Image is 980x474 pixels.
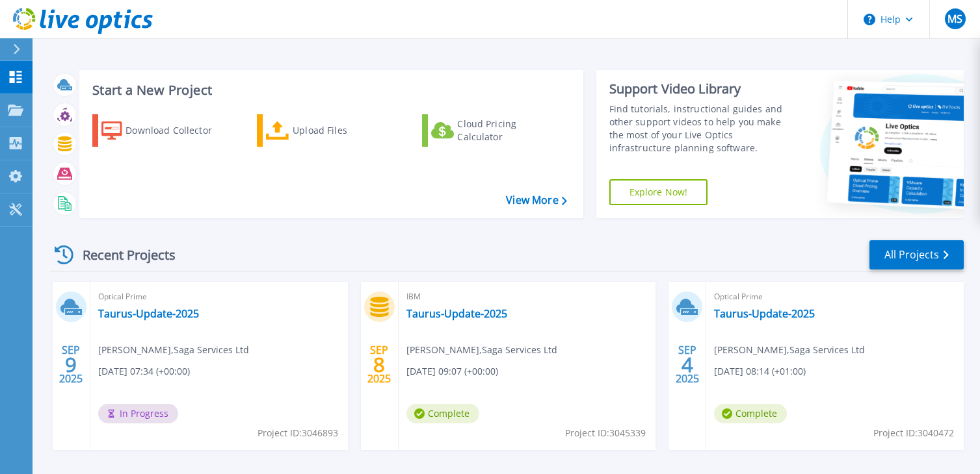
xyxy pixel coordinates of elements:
[98,404,178,423] span: In Progress
[506,194,566,206] a: View More
[869,240,964,269] a: All Projects
[565,426,646,440] span: Project ID: 3045339
[406,343,557,357] span: [PERSON_NAME] , Saga Services Ltd
[98,290,340,304] span: Optical Prime
[675,341,700,388] div: SEP 2025
[714,307,815,320] a: Taurus-Update-2025
[98,364,190,379] span: [DATE] 07:34 (+00:00)
[873,426,954,440] span: Project ID: 3040472
[367,341,391,388] div: SEP 2025
[50,239,193,271] div: Recent Projects
[406,290,648,304] span: IBM
[422,114,567,147] a: Cloud Pricing Calculator
[609,179,708,205] a: Explore Now!
[406,404,479,423] span: Complete
[406,307,507,320] a: Taurus-Update-2025
[126,118,230,143] div: Download Collector
[406,364,498,379] span: [DATE] 09:07 (+00:00)
[293,118,397,143] div: Upload Files
[714,343,865,357] span: [PERSON_NAME] , Saga Services Ltd
[98,307,199,320] a: Taurus-Update-2025
[682,359,693,370] span: 4
[92,83,566,97] h3: Start a New Project
[947,14,962,24] span: MS
[258,426,338,440] span: Project ID: 3046893
[92,114,237,147] a: Download Collector
[714,404,787,423] span: Complete
[373,359,385,370] span: 8
[257,114,402,147] a: Upload Files
[609,103,794,155] div: Find tutorials, instructional guides and other support videos to help you make the most of your L...
[457,118,561,143] div: Cloud Pricing Calculator
[609,81,794,97] div: Support Video Library
[59,341,83,388] div: SEP 2025
[714,364,806,379] span: [DATE] 08:14 (+01:00)
[714,290,956,304] span: Optical Prime
[65,359,77,370] span: 9
[98,343,249,357] span: [PERSON_NAME] , Saga Services Ltd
